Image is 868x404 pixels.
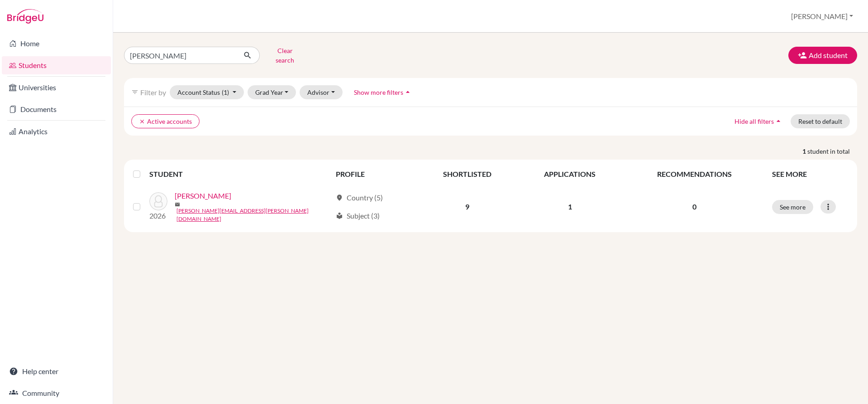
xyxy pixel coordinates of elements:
span: Hide all filters [734,117,774,125]
th: SEE MORE [767,163,854,185]
a: Help center [2,362,111,380]
td: 9 [417,185,517,229]
span: (1) [222,88,229,96]
span: location_on [336,194,343,201]
span: mail [175,202,180,207]
img: Taylor, Jed [149,192,167,210]
a: Analytics [2,122,111,141]
button: Reset to default [791,114,850,128]
a: Home [2,34,111,53]
input: Find student by name... [124,47,236,64]
th: SHORTLISTED [417,163,517,185]
p: 0 [628,201,761,212]
th: STUDENT [149,163,330,185]
a: Students [2,56,111,74]
div: Subject (3) [336,210,380,221]
a: [PERSON_NAME][EMAIL_ADDRESS][PERSON_NAME][DOMAIN_NAME] [176,207,332,223]
td: 1 [517,185,623,229]
span: Filter by [140,88,166,97]
th: RECOMMENDATIONS [622,163,767,185]
span: Show more filters [354,88,403,96]
span: student in total [807,146,857,156]
button: Hide all filtersarrow_drop_up [727,114,791,128]
i: arrow_drop_up [403,88,412,97]
i: clear [139,118,145,125]
i: filter_list [131,88,138,96]
th: APPLICATIONS [517,163,623,185]
a: [PERSON_NAME] [175,190,231,201]
button: Grad Year [248,85,296,99]
button: See more [772,200,813,214]
button: Account Status(1) [170,85,244,99]
strong: 1 [802,146,807,156]
i: arrow_drop_up [774,117,783,126]
span: local_library [336,212,343,219]
a: Documents [2,100,111,118]
th: PROFILE [330,163,417,185]
img: Bridge-U [7,9,43,24]
a: Community [2,384,111,402]
button: Advisor [300,85,343,99]
a: Universities [2,78,111,97]
button: [PERSON_NAME] [787,8,857,25]
p: 2026 [149,210,167,221]
button: clearActive accounts [131,114,200,128]
button: Add student [788,47,857,64]
button: Show more filtersarrow_drop_up [346,85,420,99]
div: Country (5) [336,192,383,203]
button: Clear search [260,44,310,67]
